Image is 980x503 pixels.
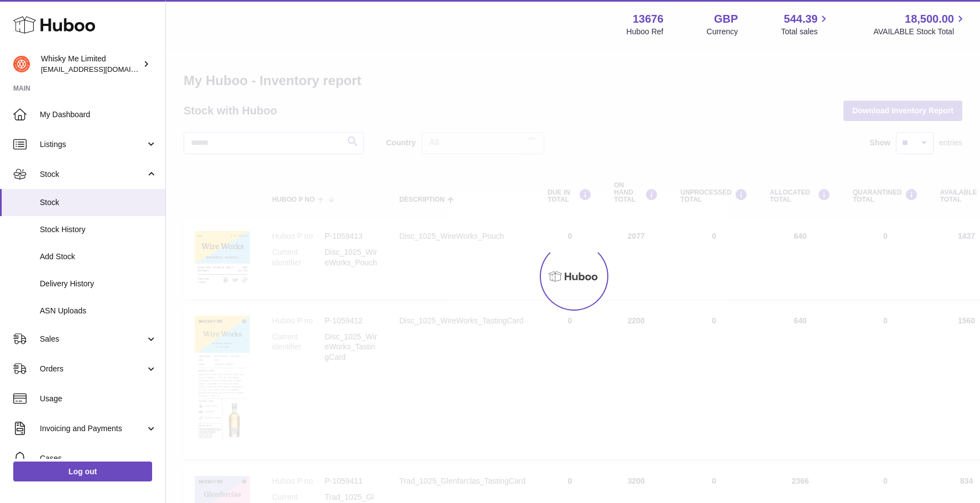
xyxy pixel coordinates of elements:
span: 544.39 [784,12,817,27]
a: Log out [13,462,152,481]
span: [EMAIL_ADDRESS][DOMAIN_NAME] [41,65,163,74]
span: Cases [40,453,157,464]
span: Stock [40,169,145,180]
span: Add Stock [40,252,157,262]
strong: GBP [714,12,738,27]
span: Orders [40,364,145,374]
span: Sales [40,334,145,344]
strong: 13676 [633,12,664,27]
img: orders@whiskyshop.com [13,56,30,72]
div: Huboo Ref [627,27,664,37]
a: 18,500.00 AVAILABLE Stock Total [873,12,967,37]
div: Currency [707,27,738,37]
span: ASN Uploads [40,306,157,316]
span: Usage [40,394,157,404]
span: Invoicing and Payments [40,423,145,434]
span: My Dashboard [40,109,157,120]
span: AVAILABLE Stock Total [873,27,967,37]
span: Stock [40,197,157,208]
span: 18,500.00 [905,12,954,27]
a: 544.39 Total sales [781,12,830,37]
span: Listings [40,139,145,150]
span: Stock History [40,224,157,235]
span: Delivery History [40,279,157,289]
span: Total sales [781,27,830,37]
div: Whisky Me Limited [41,54,140,75]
